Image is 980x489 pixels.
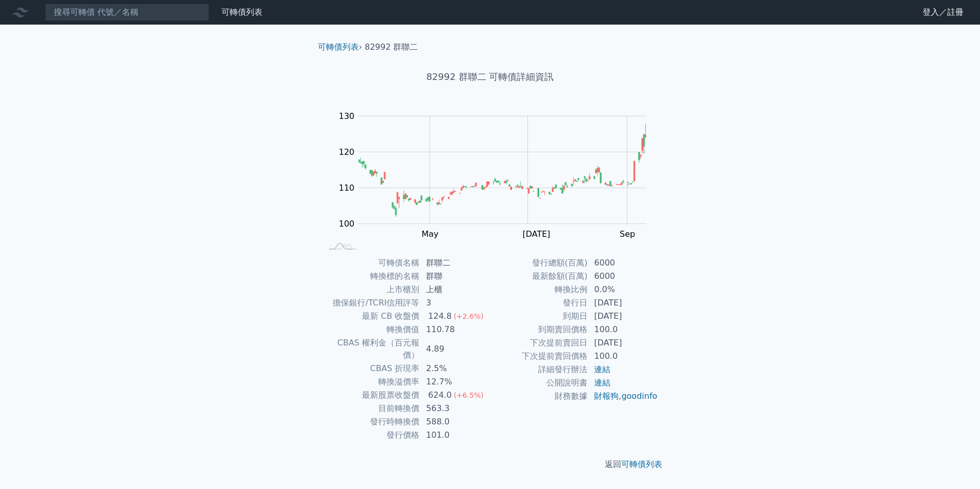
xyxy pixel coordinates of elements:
[365,41,418,53] li: 82992 群聯二
[426,310,454,322] div: 124.8
[454,391,483,399] span: (+6.5%)
[318,41,362,53] li: ›
[914,4,972,21] a: 登入／註冊
[420,296,490,310] td: 3
[588,270,658,283] td: 6000
[620,229,635,239] tspan: Sep
[339,111,355,121] tspan: 130
[322,336,420,362] td: CBAS 權利金（百元報價）
[594,378,610,388] a: 連結
[621,459,662,469] a: 可轉債列表
[322,310,420,323] td: 最新 CB 收盤價
[45,4,209,21] input: 搜尋可轉債 代號／名稱
[322,256,420,270] td: 可轉債名稱
[588,310,658,323] td: [DATE]
[322,270,420,283] td: 轉換標的名稱
[318,42,359,52] a: 可轉債列表
[621,391,657,401] a: goodinfo
[490,270,588,283] td: 最新餘額(百萬)
[490,256,588,270] td: 發行總額(百萬)
[339,183,355,193] tspan: 110
[588,390,658,403] td: ,
[310,458,670,471] p: 返回
[339,219,355,229] tspan: 100
[322,429,420,442] td: 發行價格
[588,323,658,336] td: 100.0
[594,364,610,374] a: 連結
[322,375,420,389] td: 轉換溢價率
[490,296,588,310] td: 發行日
[594,391,619,401] a: 財報狗
[221,7,262,17] a: 可轉債列表
[420,375,490,389] td: 12.7%
[322,296,420,310] td: 擔保銀行/TCRI信用評等
[420,256,490,270] td: 群聯二
[322,283,420,296] td: 上市櫃別
[420,362,490,375] td: 2.5%
[490,376,588,390] td: 公開說明書
[310,70,670,84] h1: 82992 群聯二 可轉債詳細資訊
[490,363,588,376] td: 詳細發行辦法
[420,429,490,442] td: 101.0
[490,390,588,403] td: 財務數據
[490,350,588,363] td: 下次提前賣回價格
[490,323,588,336] td: 到期賣回價格
[490,310,588,323] td: 到期日
[322,402,420,415] td: 目前轉換價
[420,283,490,296] td: 上櫃
[322,415,420,429] td: 發行時轉換價
[454,312,483,320] span: (+2.6%)
[322,362,420,375] td: CBAS 折現率
[522,229,550,239] tspan: [DATE]
[420,336,490,362] td: 4.89
[422,229,439,239] tspan: May
[322,389,420,402] td: 最新股票收盤價
[490,283,588,296] td: 轉換比例
[490,336,588,350] td: 下次提前賣回日
[420,270,490,283] td: 群聯
[420,402,490,415] td: 563.3
[420,415,490,429] td: 588.0
[420,323,490,336] td: 110.78
[426,389,454,401] div: 624.0
[588,350,658,363] td: 100.0
[322,323,420,336] td: 轉換價值
[588,256,658,270] td: 6000
[334,111,662,239] g: Chart
[588,336,658,350] td: [DATE]
[588,296,658,310] td: [DATE]
[588,283,658,296] td: 0.0%
[339,147,355,157] tspan: 120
